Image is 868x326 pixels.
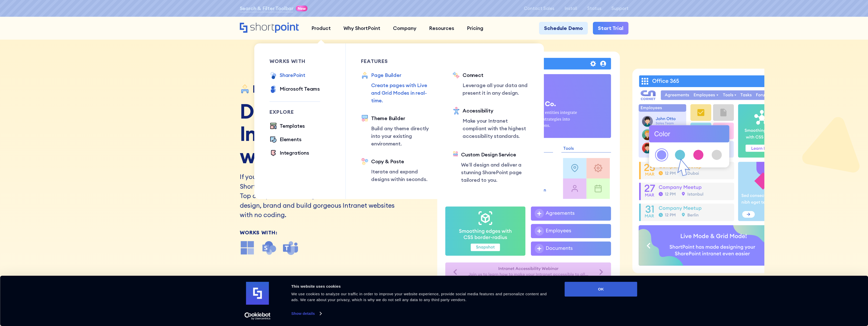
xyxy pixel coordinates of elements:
a: Page BuilderCreate pages with Live and Grid Modes in real-time. [361,71,437,104]
p: Create pages with Live and Grid Modes in real-time. [371,81,437,104]
div: Works With: [240,230,430,235]
div: Theme Builder [371,115,437,122]
a: Contact Sales [524,6,554,11]
a: ConnectLeverage all your data and present it in any design. [452,71,529,97]
div: Resources [429,24,454,32]
div: Copy & Paste [371,158,437,165]
div: SharePoint [280,71,305,79]
p: Leverage all your data and present it in any design. [463,81,529,97]
p: Top companies are using ShortPoint's Live Mode to design, brand and build gorgeous Intranet websi... [240,191,397,220]
a: Custom Design ServiceWe’ll design and deliver a stunning SharePoint page tailored to you. [452,151,529,184]
a: Product [305,22,337,35]
a: Copy & PasteIterate and expand designs within seconds. [361,158,437,183]
a: Search & Filter Toolbar [240,5,293,12]
a: Status [587,6,601,11]
a: AccessibilityMake your Intranet compliant with the highest accessibility standards. [452,107,529,141]
a: Pricing [461,22,490,35]
div: Connect [463,71,529,79]
button: OK [565,282,637,297]
a: Schedule Demo [539,22,588,35]
a: SharePoint [270,71,305,80]
span: We use cookies to analyze our traffic in order to improve your website experience, provide social... [291,292,547,302]
div: This website uses cookies [291,283,553,289]
a: Home [240,23,299,34]
div: Features [361,59,437,64]
p: We’ll design and deliver a stunning SharePoint page tailored to you. [461,161,529,184]
div: Pricing [467,24,483,32]
div: Accessibility [463,107,529,115]
img: SharePoint icon [261,240,277,255]
img: logo [246,282,269,305]
a: Why ShortPoint [337,22,387,35]
a: Install [564,6,577,11]
div: Integrations [280,149,309,157]
div: Page Builder [371,71,437,79]
a: Usercentrics Cookiebot - opens in a new window [235,312,280,320]
a: Start Trial [593,22,628,35]
div: Why ShortPoint [343,24,380,32]
div: Elements [280,136,301,143]
p: Make your Intranet compliant with the highest accessibility standards. [463,117,529,140]
a: Support [611,6,628,11]
div: Custom Design Service [461,151,529,158]
div: Page Builder [252,83,311,95]
a: Elements [270,136,301,144]
div: Microsoft Teams [280,85,320,93]
a: Company [387,22,423,35]
a: Templates [270,122,305,131]
img: microsoft teams icon [283,240,298,255]
a: Theme BuilderBuild any theme directly into your existing environment. [361,115,437,148]
a: Resources [423,22,461,35]
dotlottie-player: ShortPoint Live Mode Animation [434,35,764,303]
a: Show details [291,310,321,317]
img: microsoft office icon [240,240,255,255]
div: works with [270,59,320,64]
div: Templates [280,122,305,130]
a: Microsoft Teams [270,85,320,94]
h2: If you're looking for a SharePoint Builder, start with ShortPoint! [240,172,397,191]
div: Company [393,24,416,32]
div: Explore [270,109,320,115]
h1: Design Stunning Intranet Websites with Page Builder [240,100,430,167]
p: Build any theme directly into your existing environment. [371,125,437,148]
a: Integrations [270,149,309,157]
div: Product [311,24,331,32]
p: Iterate and expand designs within seconds. [371,168,437,183]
